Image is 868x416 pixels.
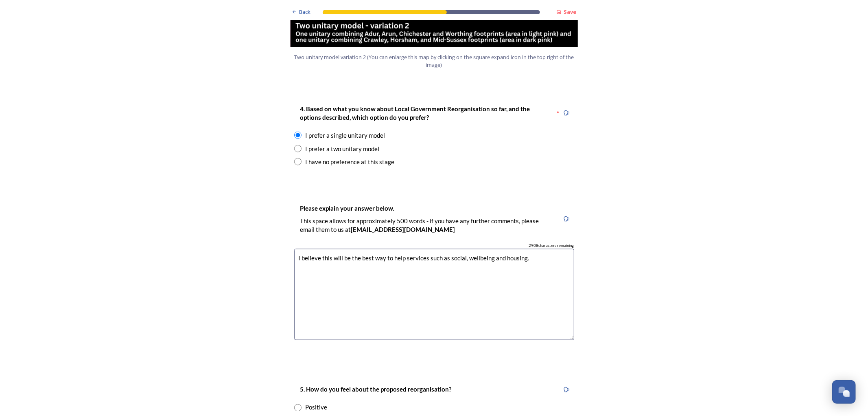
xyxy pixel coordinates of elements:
[300,217,553,234] p: This space allows for approximately 500 words - if you have any further comments, please email th...
[300,205,394,212] strong: Please explain your answer below.
[351,226,455,233] strong: [EMAIL_ADDRESS][DOMAIN_NAME]
[564,8,577,15] strong: Save
[299,8,310,16] span: Back
[306,144,380,154] div: I prefer a two unitary model
[306,131,385,140] div: I prefer a single unitary model
[832,380,856,404] button: Open Chat
[306,157,395,167] div: I have no preference at this stage
[294,249,574,341] textarea: I believe this will be the best way to help services such as social, wellbeing and housing.
[300,105,531,121] strong: 4. Based on what you know about Local Government Reorganisation so far, and the options described...
[529,243,574,249] span: 2908 characters remaining
[306,403,328,412] div: Positive
[300,386,452,393] strong: 5. How do you feel about the proposed reorganisation?
[294,53,575,69] span: Two unitary model variation 2 (You can enlarge this map by clicking on the square expand icon in ...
